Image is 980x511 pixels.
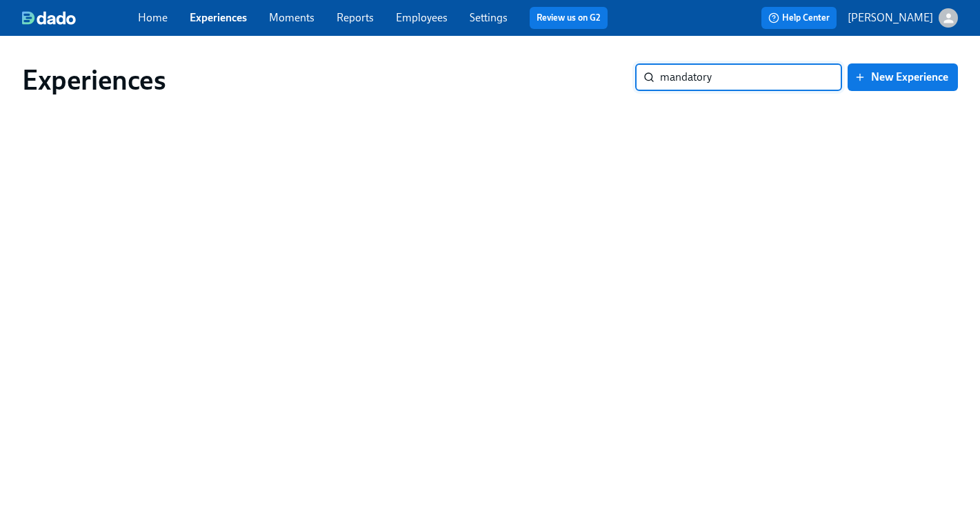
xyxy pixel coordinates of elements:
[138,11,168,24] a: Home
[396,11,448,24] a: Employees
[470,11,508,24] a: Settings
[848,8,958,28] button: [PERSON_NAME]
[269,11,314,24] a: Moments
[190,11,247,24] a: Experiences
[848,63,958,91] button: New Experience
[337,11,374,24] a: Reports
[22,11,138,25] a: dado
[537,11,601,25] a: Review us on G2
[660,63,842,91] input: Search by name
[22,11,76,25] img: dado
[530,7,608,29] button: Review us on G2
[22,63,166,97] h1: Experiences
[761,7,837,29] button: Help Center
[848,10,933,26] p: [PERSON_NAME]
[768,11,830,25] span: Help Center
[857,70,948,84] span: New Experience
